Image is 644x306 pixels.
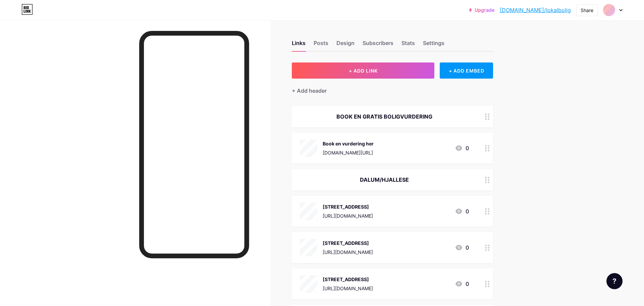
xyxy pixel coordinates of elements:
[300,113,469,121] div: BOOK EN GRATIS BOLIGVURDERING
[455,207,469,215] div: 0
[323,276,373,283] div: [STREET_ADDRESS]
[455,280,469,288] div: 0
[423,39,444,51] div: Settings
[336,39,355,51] div: Design
[292,62,434,79] button: + ADD LINK
[323,140,374,147] div: Book en vurdering her
[440,62,493,79] div: + ADD EMBED
[363,39,393,51] div: Subscribers
[500,6,571,14] a: [DOMAIN_NAME]/lokalbolig
[323,285,373,292] div: [URL][DOMAIN_NAME]
[292,87,327,95] div: + Add header
[323,249,373,256] div: [URL][DOMAIN_NAME]
[323,203,373,210] div: [STREET_ADDRESS]
[323,239,373,247] div: [STREET_ADDRESS]
[455,244,469,252] div: 0
[581,7,593,14] div: Share
[323,149,374,156] div: [DOMAIN_NAME][URL]
[314,39,328,51] div: Posts
[292,39,306,51] div: Links
[300,176,469,184] div: DALUM/HJALLESE
[323,212,373,219] div: [URL][DOMAIN_NAME]
[401,39,415,51] div: Stats
[455,144,469,152] div: 0
[469,7,494,13] a: Upgrade
[349,68,378,74] span: + ADD LINK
